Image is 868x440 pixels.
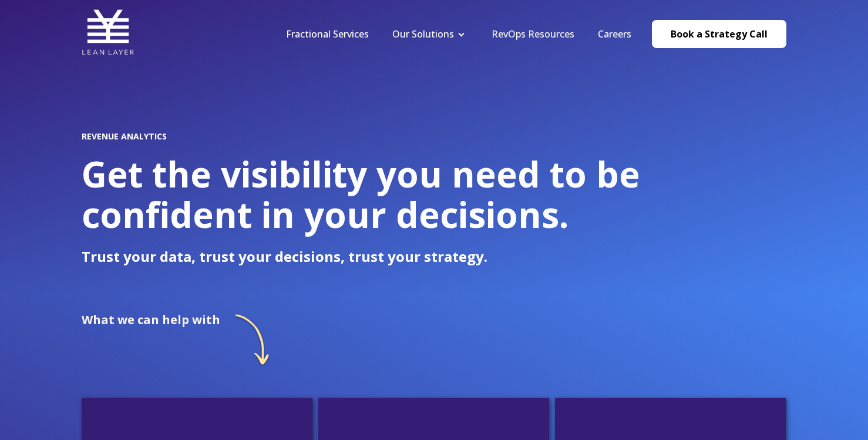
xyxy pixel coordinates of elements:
a: Our Solutions [392,28,454,40]
a: Careers [598,28,631,40]
h2: What we can help with [82,313,220,326]
div: Navigation Menu [274,28,643,40]
h2: REVENUE ANALYTICS [82,132,786,141]
h1: Get the visibility you need to be confident in your decisions. [82,154,786,235]
a: Fractional Services [286,28,369,40]
a: RevOps Resources [492,28,574,40]
a: Book a Strategy Call [652,20,786,48]
p: Trust your data, trust your decisions, trust your strategy. [82,248,786,265]
img: Lean Layer Logo [82,6,134,59]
